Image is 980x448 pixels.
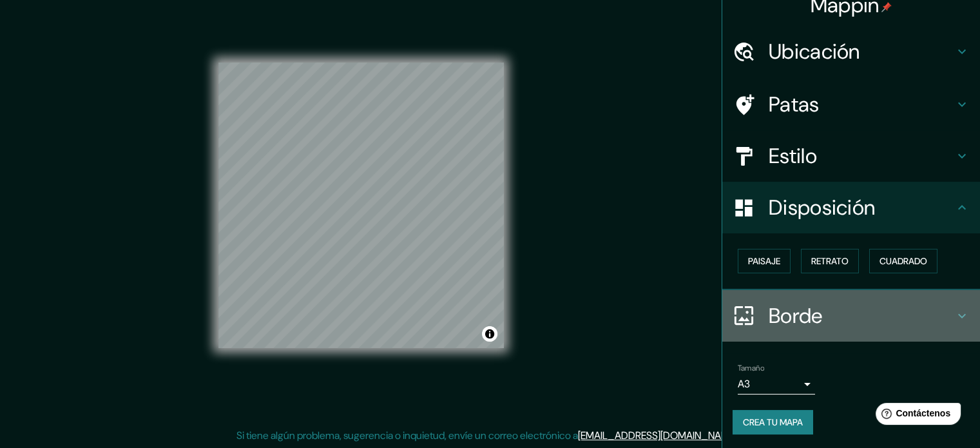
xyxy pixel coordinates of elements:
div: A3 [738,374,815,394]
font: Si tiene algún problema, sugerencia o inquietud, envíe un correo electrónico a [236,429,578,442]
button: Cuadrado [869,249,937,273]
a: [EMAIL_ADDRESS][DOMAIN_NAME] [578,429,737,442]
font: Borde [769,302,823,329]
font: A3 [738,377,750,391]
div: Borde [722,290,980,342]
div: Ubicación [722,26,980,77]
font: Patas [769,91,820,118]
font: Ubicación [769,38,860,65]
button: Crea tu mapa [733,410,813,434]
font: Crea tu mapa [743,416,803,428]
font: Estilo [769,142,817,170]
iframe: Lanzador de widgets de ayuda [865,398,966,434]
font: Tamaño [738,363,764,373]
div: Patas [722,79,980,130]
font: Retrato [811,255,849,267]
div: Disposición [722,182,980,233]
font: Disposición [769,194,875,221]
img: pin-icon.png [881,2,892,12]
button: Paisaje [738,249,791,273]
div: Estilo [722,130,980,182]
font: Cuadrado [879,255,927,267]
button: Retrato [801,249,859,273]
button: Activar o desactivar atribución [482,326,497,342]
canvas: Mapa [218,63,504,348]
font: Paisaje [748,255,780,267]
